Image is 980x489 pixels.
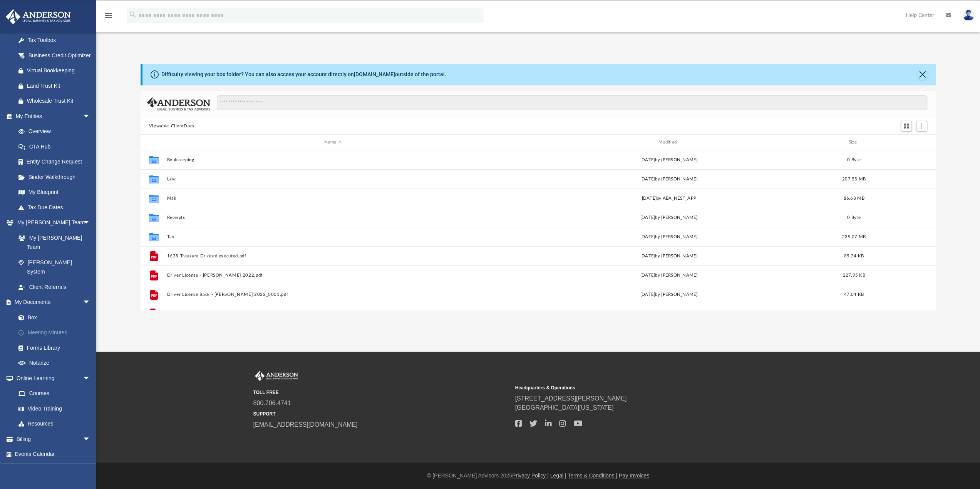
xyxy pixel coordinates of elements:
button: Close [917,69,928,80]
button: Switch to Grid View [901,121,912,132]
a: My [PERSON_NAME] Teamarrow_drop_down [5,215,98,230]
div: [DATE] by [PERSON_NAME] [503,272,835,279]
span: arrow_drop_down [83,371,98,386]
div: id [873,139,926,146]
a: Online Learningarrow_drop_down [5,371,98,386]
div: Land Trust Kit [27,81,92,91]
a: Pay Invoices [619,472,649,479]
a: Client Referrals [11,279,98,295]
a: Meeting Minutes [11,325,102,340]
div: id [144,139,163,146]
div: grid [141,150,936,310]
a: [STREET_ADDRESS][PERSON_NAME] [515,395,627,402]
img: Anderson Advisors Platinum Portal [3,9,73,24]
a: menu [104,15,113,20]
a: My Blueprint [11,185,98,200]
a: Land Trust Kit [11,78,102,93]
span: 227.95 KB [843,273,865,277]
a: Notarize [11,355,102,371]
a: [DOMAIN_NAME] [354,71,395,77]
i: search [129,10,137,19]
div: Size [838,139,869,146]
span: 89.34 KB [844,254,864,258]
button: Law [167,177,499,182]
span: arrow_drop_down [83,215,98,231]
div: [DATE] by [PERSON_NAME] [503,214,835,221]
div: [DATE] by ABA_NEST_APP [503,195,835,202]
a: My Documentsarrow_drop_down [5,295,102,310]
div: Wholesale Trust Kit [27,96,92,106]
img: Anderson Advisors Platinum Portal [253,371,300,381]
span: arrow_drop_down [83,295,98,310]
a: Video Training [11,401,94,416]
a: Wholesale Trust Kit [11,93,102,109]
a: Billingarrow_drop_down [5,431,102,447]
a: CTA Hub [11,139,102,154]
a: Entity Change Request [11,154,102,170]
span: arrow_drop_down [83,431,98,447]
small: TOLL FREE [253,389,510,396]
div: [DATE] by [PERSON_NAME] [503,157,835,164]
a: [EMAIL_ADDRESS][DOMAIN_NAME] [253,421,358,428]
a: Business Credit Optimizer [11,48,102,63]
span: arrow_drop_down [83,108,98,124]
small: Headquarters & Operations [515,384,772,391]
div: [DATE] by [PERSON_NAME] [503,176,835,183]
button: Add [916,121,928,132]
button: Receipts [167,215,499,220]
button: Tax [167,234,499,239]
a: Legal | [550,472,566,479]
a: My Entitiesarrow_drop_down [5,108,102,124]
div: [DATE] by [PERSON_NAME] [503,234,835,240]
small: SUPPORT [253,411,510,417]
div: Virtual Bookkeeping [27,66,92,75]
a: Box [11,310,98,325]
div: Business Credit Optimizer [27,51,92,60]
a: Forms Library [11,340,98,355]
span: 47.04 KB [844,292,864,297]
a: My [PERSON_NAME] Team [11,230,94,255]
button: Bookkeeping [167,157,499,162]
i: menu [104,11,113,20]
a: Tax Due Dates [11,200,102,215]
a: [GEOGRAPHIC_DATA][US_STATE] [515,404,614,411]
div: Modified [503,139,835,146]
input: Search files and folders [217,95,927,110]
a: Overview [11,124,102,139]
a: Binder Walkthrough [11,169,102,185]
a: Events Calendar [5,447,102,462]
a: Terms & Conditions | [568,472,617,479]
button: Mail [167,196,499,201]
div: [DATE] by [PERSON_NAME] [503,253,835,260]
span: 239.07 MB [842,235,866,239]
button: 1628 Treasure Dr deed executed.pdf [167,254,499,259]
a: Privacy Policy | [512,472,549,479]
span: 207.55 MB [842,177,866,181]
a: Tax Toolbox [11,33,102,48]
a: Resources [11,416,98,432]
span: 0 Byte [847,158,861,162]
div: Difficulty viewing your box folder? You can also access your account directly on outside of the p... [161,70,446,78]
div: Name [166,139,499,146]
button: Driver License - [PERSON_NAME] 2022.pdf [167,273,499,278]
div: Tax Toolbox [27,35,92,45]
div: © [PERSON_NAME] Advisors 2025 [96,472,980,480]
button: Viewable-ClientDocs [149,123,194,130]
a: Virtual Bookkeeping [11,63,102,78]
a: Courses [11,386,98,401]
a: [PERSON_NAME] System [11,255,98,279]
span: 0 Byte [847,215,861,220]
button: Driver License Back - [PERSON_NAME] 2022_0001.pdf [167,292,499,297]
img: User Pic [963,10,974,21]
div: [DATE] by [PERSON_NAME] [503,291,835,298]
a: 800.706.4741 [253,400,291,406]
span: 86.68 MB [843,196,864,200]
